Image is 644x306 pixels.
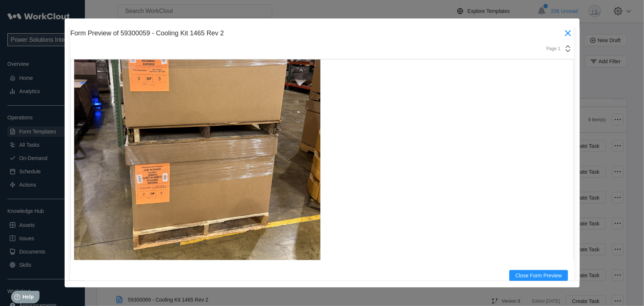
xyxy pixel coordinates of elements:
[515,273,562,278] span: Close Form Preview
[70,30,562,37] div: Form Preview of 59300059 - Cooling Kit 1465 Rev 2
[509,270,568,281] button: Close Form Preview
[542,46,561,51] div: Page 1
